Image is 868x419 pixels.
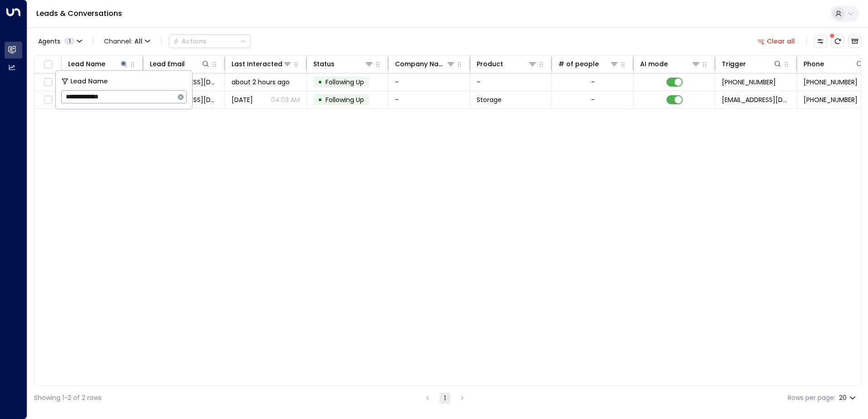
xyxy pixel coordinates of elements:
[38,38,60,44] span: Agents
[34,393,102,403] div: Showing 1-2 of 2 rows
[831,35,844,48] span: There are new threads available. Refresh the grid to view the latest updates.
[839,391,858,404] div: 20
[389,73,470,91] td: -
[804,95,858,104] span: +447725566105
[395,58,446,69] div: Company Name
[804,58,864,69] div: Phone
[36,8,122,19] a: Leads & Conversations
[42,94,54,106] span: Toggle select row
[754,35,799,48] button: Clear all
[64,38,75,45] span: 1
[558,58,619,69] div: # of people
[558,58,599,69] div: # of people
[389,91,470,108] td: -
[100,35,154,48] span: Channel:
[173,37,207,45] div: Actions
[325,78,364,87] span: Following Up
[68,58,105,69] div: Lead Name
[439,393,450,404] button: page 1
[232,58,282,69] div: Last Interacted
[313,58,374,69] div: Status
[232,78,290,87] span: about 2 hours ago
[722,58,782,69] div: Trigger
[477,58,503,69] div: Product
[477,58,537,69] div: Product
[640,58,668,69] div: AI mode
[804,58,824,69] div: Phone
[232,58,292,69] div: Last Interacted
[271,95,300,104] p: 04:03 AM
[150,58,185,69] div: Lead Email
[232,95,253,104] span: Yesterday
[640,58,700,69] div: AI mode
[150,58,210,69] div: Lead Email
[470,73,552,91] td: -
[848,35,861,48] button: Archived Leads
[318,74,322,90] div: •
[34,35,85,48] button: Agents1
[788,393,835,403] label: Rows per page:
[169,34,251,48] button: Actions
[591,95,595,104] div: -
[134,38,143,45] span: All
[477,95,502,104] span: Storage
[422,392,468,404] nav: pagination navigation
[100,35,154,48] button: Channel:All
[591,78,595,87] div: -
[722,95,790,104] span: leads@space-station.co.uk
[395,58,455,69] div: Company Name
[70,76,108,87] span: Lead Name
[722,78,776,87] span: +447725566105
[169,34,251,48] div: Button group with a nested menu
[318,92,322,107] div: •
[42,77,54,88] span: Toggle select row
[804,78,858,87] span: +447725566105
[68,58,128,69] div: Lead Name
[313,58,335,69] div: Status
[42,59,54,70] span: Toggle select all
[722,58,746,69] div: Trigger
[325,95,364,104] span: Following Up
[814,35,827,48] button: Customize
